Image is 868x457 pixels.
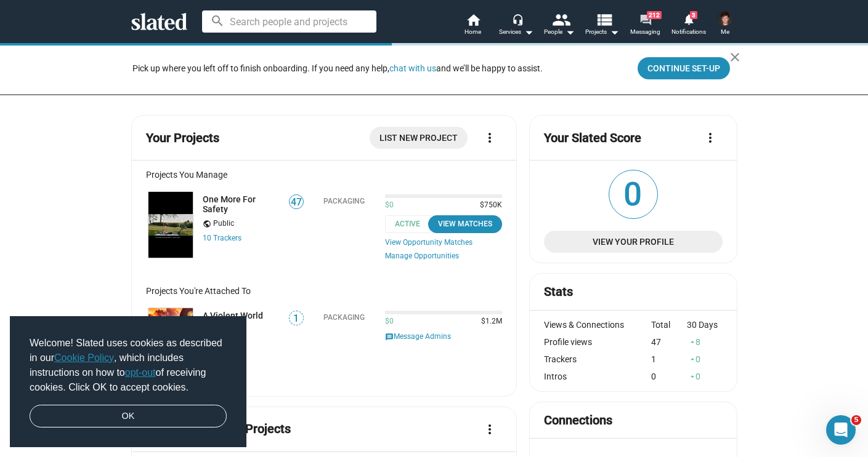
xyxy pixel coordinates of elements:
[146,170,503,180] div: Projects You Manage
[203,234,241,242] a: 10 Trackers
[213,219,234,229] span: Public
[464,25,481,39] span: Home
[146,306,195,376] a: A Violent World
[562,25,577,39] mat-icon: arrow_drop_down
[687,354,723,364] div: 0
[687,372,723,381] div: 0
[385,332,451,343] button: Message Admins
[688,355,697,364] mat-icon: arrow_drop_up
[544,25,575,39] div: People
[651,337,687,347] div: 47
[718,11,732,26] img: Michael Galat
[323,313,365,322] div: Packaging
[389,63,436,73] button: chat with us
[385,317,394,327] span: $0
[30,336,227,395] span: Welcome! Slated uses cookies as described in our , which includes instructions on how to of recei...
[630,25,660,39] span: Messaging
[538,12,581,39] button: People
[495,12,538,39] button: Services
[607,25,622,39] mat-icon: arrow_drop_down
[826,415,856,445] iframe: Intercom live chat
[146,286,503,296] div: Projects You're Attached To
[202,10,376,33] input: Search people and projects
[594,10,612,28] mat-icon: view_list
[688,372,697,381] mat-icon: arrow_drop_up
[544,231,722,253] a: View Your Profile
[688,338,697,346] mat-icon: arrow_drop_up
[385,215,437,233] span: Active
[385,332,394,343] mat-icon: message
[728,50,742,65] mat-icon: close
[690,11,697,19] span: 3
[148,192,193,258] img: One More For Safety
[436,218,495,231] div: View Matches
[544,337,651,347] div: Profile views
[687,337,723,347] div: 8
[476,317,502,327] span: $1.2M
[385,252,502,261] a: Manage Opportunities
[647,57,720,79] span: Continue Set-up
[624,12,667,39] a: 212Messaging
[290,196,303,209] span: 47
[554,231,712,253] span: View Your Profile
[544,354,651,364] div: Trackers
[238,234,241,242] span: s
[125,367,156,378] a: opt-out
[639,14,651,25] mat-icon: forum
[203,194,281,214] a: One More For Safety
[667,12,710,39] a: 3Notifications
[651,372,687,381] div: 0
[452,12,495,39] a: Home
[683,13,694,25] mat-icon: notifications
[647,11,662,19] span: 212
[482,422,497,437] mat-icon: more_vert
[146,130,219,146] mat-card-title: Your Projects
[544,284,573,300] mat-card-title: Stats
[54,352,114,363] a: Cookie Policy
[638,57,730,79] button: Continue Set-up
[687,320,723,330] div: 30 Days
[512,14,523,25] mat-icon: headset_mic
[203,311,263,320] a: A Violent World
[132,63,543,74] div: Pick up where you left off to finish onboarding. If you need any help, and we’ll be happy to assist.
[521,25,536,39] mat-icon: arrow_drop_down
[30,405,227,428] a: dismiss cookie message
[499,25,533,39] div: Services
[148,308,193,374] img: A Violent World
[544,412,612,429] mat-card-title: Connections
[551,10,569,28] mat-icon: people
[482,130,497,145] mat-icon: more_vert
[428,215,503,233] button: View Matches
[323,197,365,205] div: Packaging
[581,12,624,39] button: Projects
[146,189,195,260] a: One More For Safety
[651,320,687,330] div: Total
[703,130,718,145] mat-icon: more_vert
[385,238,502,247] a: View Opportunity Matches
[466,12,481,27] mat-icon: home
[721,25,729,39] span: Me
[370,127,468,149] a: List New Project
[609,170,657,218] span: 0
[385,201,394,210] span: $0
[585,25,619,39] span: Projects
[710,9,740,41] button: Michael GalatMe
[10,316,246,448] div: cookieconsent
[671,25,706,39] span: Notifications
[544,320,651,330] div: Views & Connections
[851,415,861,425] span: 5
[651,354,687,364] div: 1
[544,372,651,381] div: Intros
[379,127,458,149] span: List New Project
[475,201,502,210] span: $750K
[290,312,303,325] span: 1
[544,130,641,146] mat-card-title: Your Slated Score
